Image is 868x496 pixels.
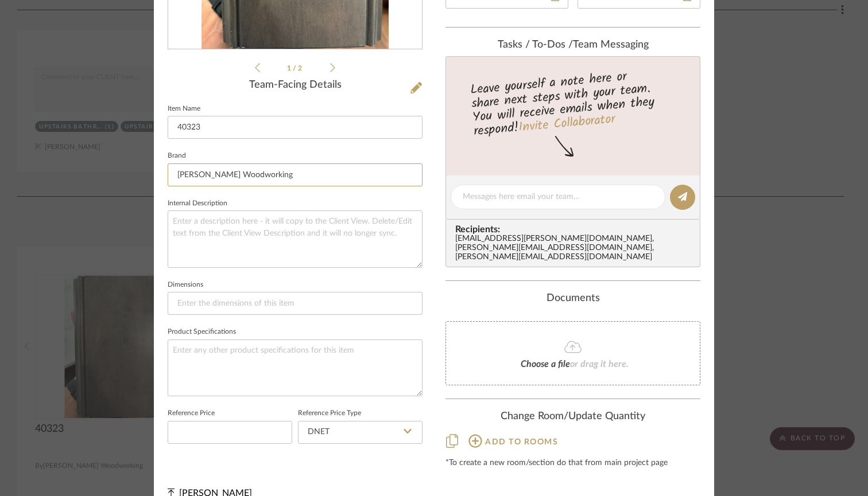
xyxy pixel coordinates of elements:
span: or drag it here. [570,360,629,369]
label: Dimensions [168,282,203,288]
span: Choose a file [521,360,570,369]
span: Add to rooms [485,438,558,446]
span: Recipients: [455,224,695,235]
div: Documents [445,292,700,305]
span: / [293,65,298,72]
input: Enter Item Name [168,116,423,139]
span: 2 [298,65,304,72]
a: Invite Collaborator [518,110,616,138]
label: Brand [168,153,186,159]
div: *To create a new room/section do that from main project page [445,459,700,468]
label: Reference Price [168,411,215,416]
div: Change Room/Update Quantity [445,411,700,423]
button: Add to rooms [468,432,559,450]
label: Reference Price Type [298,411,361,416]
div: [EMAIL_ADDRESS][PERSON_NAME][DOMAIN_NAME] , [PERSON_NAME][EMAIL_ADDRESS][DOMAIN_NAME] , [PERSON_N... [455,235,695,262]
label: Internal Description [168,201,227,206]
label: Item Name [168,106,200,112]
input: Enter the dimensions of this item [168,292,423,315]
div: team Messaging [445,39,700,52]
span: 1 [287,65,293,72]
label: Product Specifications [168,329,236,335]
div: Team-Facing Details [168,79,423,92]
div: Leave yourself a note here or share next steps with your team. You will receive emails when they ... [444,64,702,141]
input: Enter Brand [168,163,423,186]
span: Tasks / To-Dos / [498,40,573,50]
